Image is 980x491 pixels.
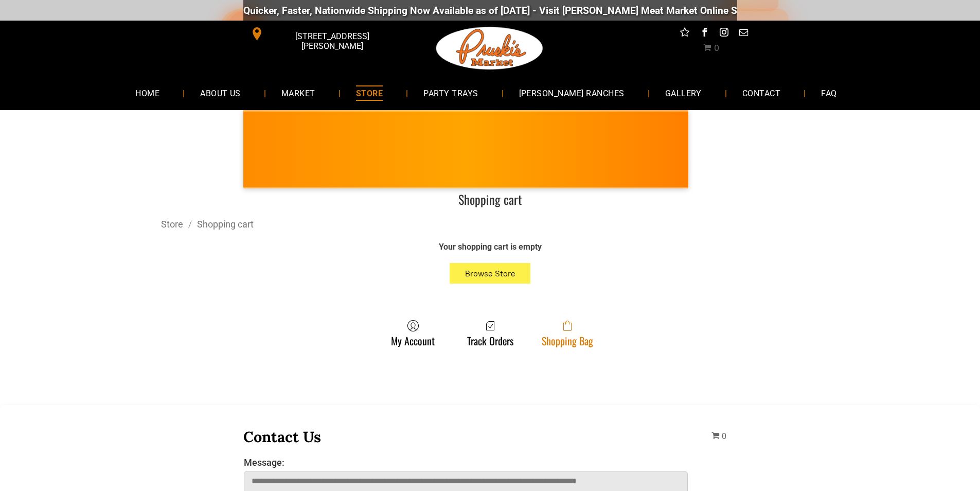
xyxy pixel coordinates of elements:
button: Browse Store [450,263,531,284]
a: PARTY TRAYS [408,79,493,107]
span: [STREET_ADDRESS][PERSON_NAME] [265,26,398,56]
a: [STREET_ADDRESS][PERSON_NAME] [243,26,401,42]
a: MARKET [266,79,331,107]
a: facebook [698,26,711,42]
a: GALLERY [650,79,717,107]
span: 0 [714,43,719,53]
a: STORE [341,79,398,107]
a: CONTACT [727,79,796,107]
a: Social network [678,26,691,42]
a: Track Orders [462,320,519,347]
label: Message: [244,457,688,468]
h1: Shopping cart [161,191,819,207]
a: ABOUT US [185,79,256,107]
a: Store [161,219,183,230]
a: [PERSON_NAME] RANCHES [504,79,640,107]
a: instagram [717,26,730,42]
span: Browse Store [465,269,515,278]
a: email [737,26,750,42]
a: Shopping cart [197,219,254,230]
div: Quicker, Faster, Nationwide Shipping Now Available as of [DATE] - Visit [PERSON_NAME] Meat Market... [243,5,866,16]
div: Breadcrumbs [161,218,819,231]
span: / [183,219,197,230]
h3: Contact Us [243,427,689,446]
div: Your shopping cart is empty [305,241,675,253]
a: My Account [386,320,440,347]
a: FAQ [806,79,852,107]
span: 0 [722,431,726,441]
a: Shopping Bag [537,320,598,347]
img: Pruski-s+Market+HQ+Logo2-1920w.png [434,21,545,76]
a: HOME [120,79,175,107]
